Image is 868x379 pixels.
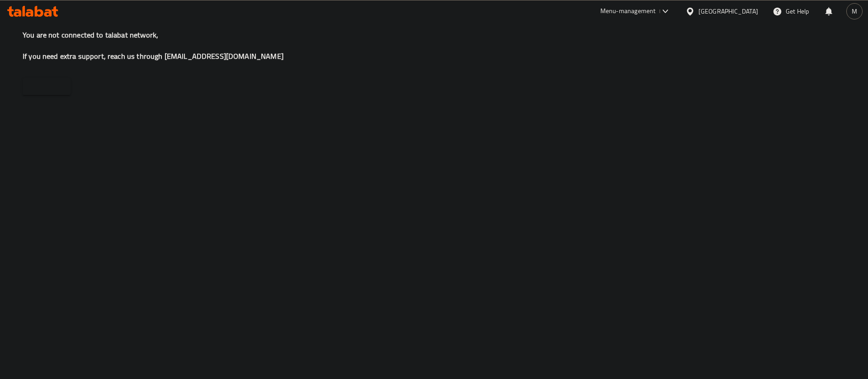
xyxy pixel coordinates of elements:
span: Reload [30,81,63,92]
a: [EMAIL_ADDRESS][DOMAIN_NAME] [165,49,283,63]
button: Reload [23,78,71,95]
h3: You are not connected to talabat network, If you need extra support, reach us through [23,30,845,62]
span: M [852,6,857,16]
div: Menu-management [600,6,656,17]
div: [GEOGRAPHIC_DATA] [698,6,758,16]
